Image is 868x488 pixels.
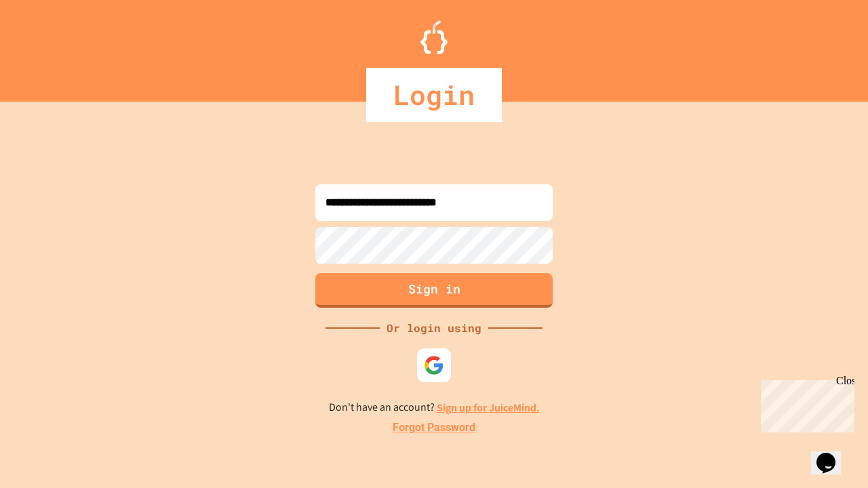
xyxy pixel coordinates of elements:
[393,420,475,436] a: Forgot Password
[380,320,488,336] div: Or login using
[5,5,94,86] div: Chat with us now!Close
[420,20,448,54] img: Logo.svg
[755,375,854,432] iframe: chat widget
[315,273,553,308] button: Sign in
[437,401,540,415] a: Sign up for JuiceMind.
[366,68,502,122] div: Login
[424,355,444,375] img: google-icon.svg
[329,399,540,416] p: Don't have an account?
[811,434,854,474] iframe: chat widget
